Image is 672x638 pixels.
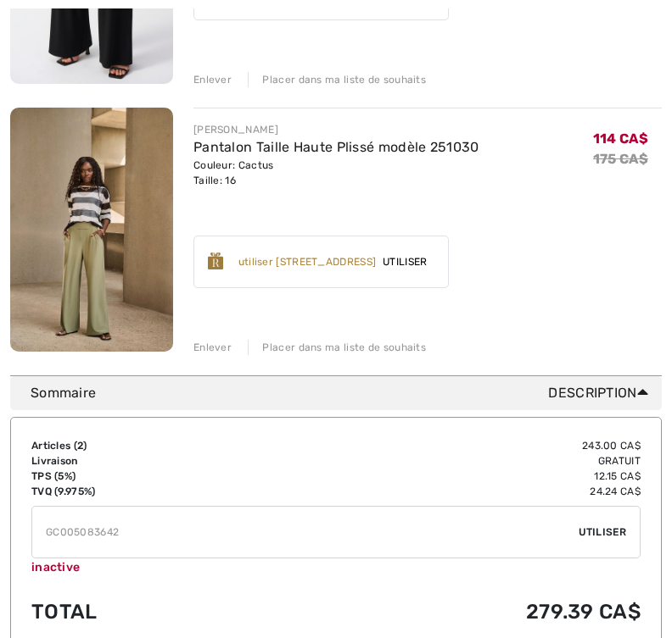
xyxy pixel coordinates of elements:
[32,507,579,558] input: Code promo
[208,252,223,269] img: Reward-Logo.svg
[31,484,254,499] td: TVQ (9.975%)
[254,484,641,499] td: 24.24 CA$
[579,524,626,540] span: Utiliser
[193,158,479,188] div: Couleur: Cactus Taille: 16
[254,438,641,453] td: 243.00 CA$
[31,438,254,453] td: Articles ( )
[31,558,641,576] div: inactive
[593,130,648,147] span: 114 CA$
[376,254,434,269] span: Utiliser
[31,383,655,403] div: Sommaire
[193,122,479,137] div: [PERSON_NAME]
[193,340,232,355] div: Enlever
[238,254,377,269] div: utiliser [STREET_ADDRESS]
[248,72,426,87] div: Placer dans ma liste de souhaits
[548,383,655,403] span: Description
[254,453,641,469] td: Gratuit
[193,139,479,155] a: Pantalon Taille Haute Plissé modèle 251030
[593,151,648,167] s: 175 CA$
[193,72,232,87] div: Enlever
[77,440,83,452] span: 2
[10,108,173,352] img: Pantalon Taille Haute Plissé modèle 251030
[248,340,426,355] div: Placer dans ma liste de souhaits
[254,469,641,484] td: 12.15 CA$
[31,469,254,484] td: TPS (5%)
[31,453,254,469] td: Livraison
